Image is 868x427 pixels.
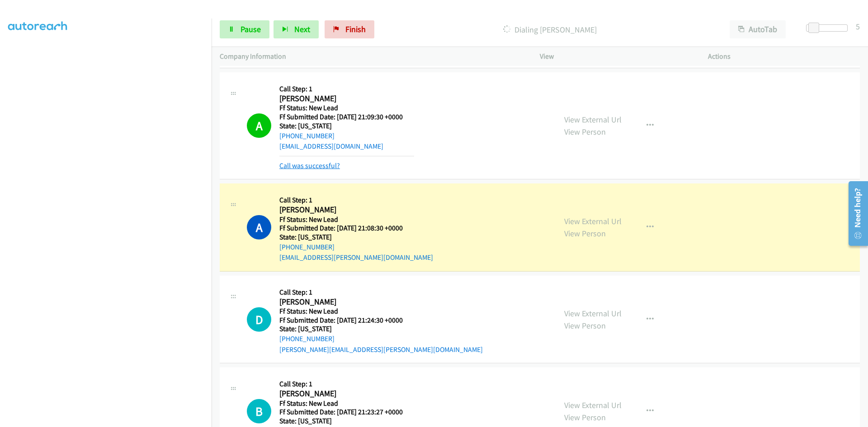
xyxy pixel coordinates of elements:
[325,20,374,38] a: Finish
[279,205,414,215] h2: [PERSON_NAME]
[247,307,271,332] div: The call is yet to be attempted
[564,114,622,125] a: View External Url
[279,243,335,251] a: [PHONE_NUMBER]
[279,345,483,354] a: [PERSON_NAME][EMAIL_ADDRESS][PERSON_NAME][DOMAIN_NAME]
[279,131,335,140] a: [PHONE_NUMBER]
[708,51,860,62] p: Actions
[279,233,433,242] h5: State: [US_STATE]
[279,324,483,333] h5: State: [US_STATE]
[564,400,622,410] a: View External Url
[241,24,261,34] span: Pause
[247,399,271,423] h1: B
[279,122,414,131] h5: State: [US_STATE]
[279,113,414,122] h5: Ff Submitted Date: [DATE] 21:09:30 +0000
[279,161,340,170] a: Call was successful?
[564,216,622,226] a: View External Url
[220,51,524,62] p: Company Information
[564,412,606,422] a: View Person
[247,307,271,332] h1: D
[279,196,433,205] h5: Call Step: 1
[730,20,786,38] button: AutoTab
[387,23,713,36] p: Dialing [PERSON_NAME]
[279,297,483,307] h2: [PERSON_NAME]
[279,417,403,426] h5: State: [US_STATE]
[294,24,310,34] span: Next
[279,334,335,343] a: [PHONE_NUMBER]
[279,224,433,233] h5: Ff Submitted Date: [DATE] 21:08:30 +0000
[279,307,483,316] h5: Ff Status: New Lead
[247,399,271,423] div: The call is yet to be attempted
[564,320,606,331] a: View Person
[842,178,868,249] iframe: Resource Center
[279,142,383,150] a: [EMAIL_ADDRESS][DOMAIN_NAME]
[564,228,606,239] a: View Person
[274,20,319,38] button: Next
[540,51,692,62] p: View
[279,408,403,417] h5: Ff Submitted Date: [DATE] 21:23:27 +0000
[856,20,860,33] div: 5
[564,308,622,319] a: View External Url
[564,127,606,137] a: View Person
[345,24,366,34] span: Finish
[279,84,414,94] h5: Call Step: 1
[247,215,271,239] h1: A
[220,20,269,38] a: Pause
[279,253,433,262] a: [EMAIL_ADDRESS][PERSON_NAME][DOMAIN_NAME]
[279,103,414,113] h5: Ff Status: New Lead
[279,94,414,104] h2: [PERSON_NAME]
[279,288,483,297] h5: Call Step: 1
[247,113,271,138] h1: A
[279,399,403,408] h5: Ff Status: New Lead
[279,389,403,399] h2: [PERSON_NAME]
[279,316,483,325] h5: Ff Submitted Date: [DATE] 21:24:30 +0000
[279,380,403,389] h5: Call Step: 1
[279,215,433,224] h5: Ff Status: New Lead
